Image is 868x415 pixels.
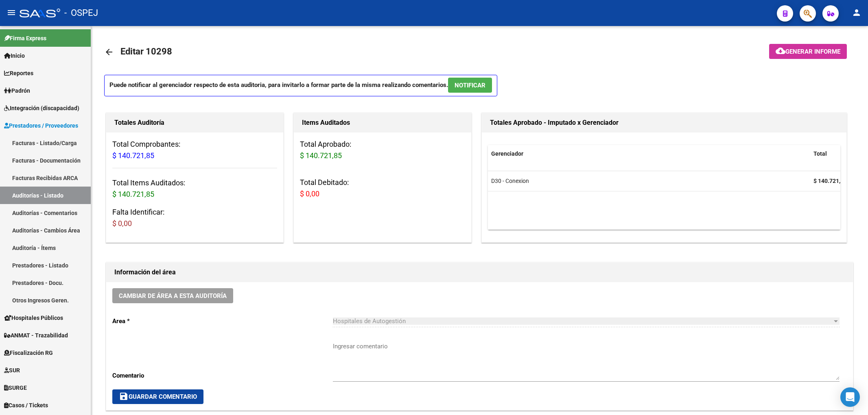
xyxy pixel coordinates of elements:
span: Padrón [4,86,30,95]
div: Open Intercom Messenger [840,387,860,407]
span: SURGE [4,383,27,392]
mat-icon: arrow_back [104,47,114,57]
mat-icon: menu [7,8,16,17]
mat-icon: cloud_download [776,46,785,56]
button: Guardar Comentario [112,389,203,404]
datatable-header-cell: Gerenciador [488,145,810,163]
strong: $ 140.721,85 [813,178,847,184]
span: $ 140.721,85 [112,151,154,160]
p: Area * [112,317,333,326]
span: Hospitales de Autogestión [333,317,406,325]
h3: Falta Identificar: [112,206,277,229]
h1: Información del área [114,266,845,279]
p: Puede notificar al gerenciador respecto de esta auditoria, para invitarlo a formar parte de la mi... [104,75,497,96]
h3: Total Aprobado: [300,139,465,161]
mat-icon: save [119,391,129,401]
h3: Total Comprobantes: [112,139,277,161]
button: Generar informe [769,44,847,59]
h3: Total Debitado: [300,177,465,200]
span: Prestadores / Proveedores [4,121,78,130]
span: Guardar Comentario [119,393,197,400]
span: $ 140.721,85 [112,190,154,198]
span: Inicio [4,51,25,60]
span: D30 - Conexion [491,178,529,184]
span: NOTIFICAR [455,82,485,89]
button: Cambiar de área a esta auditoría [112,288,233,303]
datatable-header-cell: Total [810,145,863,163]
span: Firma Express [4,34,46,43]
span: Integración (discapacidad) [4,104,79,113]
span: $ 0,00 [112,219,132,228]
span: $ 0,00 [300,189,319,198]
span: SUR [4,366,20,375]
h1: Items Auditados [302,116,463,129]
p: Comentario [112,371,333,380]
span: Casos / Tickets [4,401,48,410]
span: Hospitales Públicos [4,313,63,322]
h1: Totales Auditoría [114,116,275,129]
mat-icon: person [852,8,861,17]
h3: Total Items Auditados: [112,177,277,200]
span: Cambiar de área a esta auditoría [119,292,227,300]
span: Gerenciador [491,150,523,157]
span: ANMAT - Trazabilidad [4,331,68,340]
button: NOTIFICAR [448,78,492,93]
span: $ 140.721,85 [300,151,342,160]
span: Generar informe [785,48,840,55]
span: Total [813,150,827,157]
span: - OSPEJ [64,4,98,22]
span: Fiscalización RG [4,348,53,357]
span: Editar 10298 [120,46,172,56]
span: Reportes [4,69,33,78]
h1: Totales Aprobado - Imputado x Gerenciador [490,116,839,129]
